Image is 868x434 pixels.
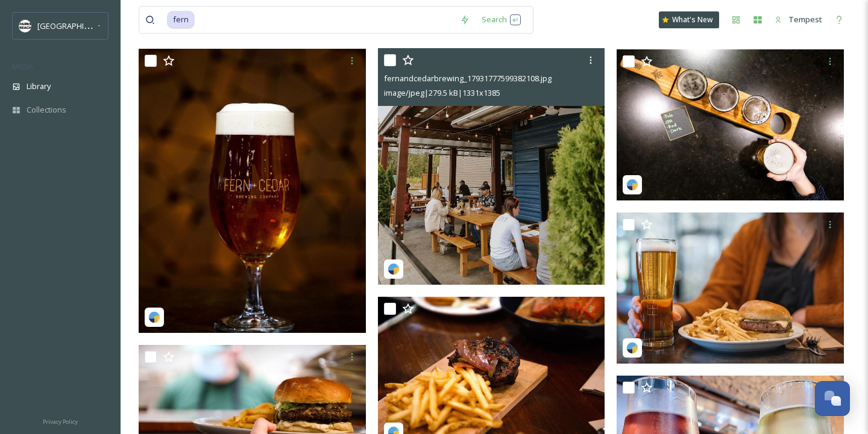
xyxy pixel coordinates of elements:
img: snapsea-logo.png [626,342,638,354]
img: fernandcedarbrewing_18112745260358640.jpg [617,212,844,364]
img: parks%20beach.jpg [19,20,31,32]
a: What's New [659,11,719,28]
button: Open Chat [815,381,850,416]
span: image/jpeg | 279.5 kB | 1331 x 1385 [384,87,500,98]
span: Collections [27,104,66,116]
img: snapsea-logo.png [626,179,638,191]
img: fernandcedarbrewing_18109376098282397.jpg [617,49,844,200]
span: fern [167,11,195,28]
img: fernandcedarbrewing_17931777599382108.jpg [378,48,605,284]
span: MEDIA [12,62,33,71]
span: fernandcedarbrewing_17931777599382108.jpg [384,73,552,84]
img: snapsea-logo.png [388,263,400,275]
span: Tempest [788,14,822,25]
img: fernandcedarbrewing_18029525083419928.jpg [139,49,366,332]
a: Tempest [769,8,828,31]
span: Library [27,81,51,92]
span: Privacy Policy [43,418,78,426]
a: Privacy Policy [43,414,78,428]
div: Search [476,8,527,31]
span: [GEOGRAPHIC_DATA] Tourism [37,20,145,31]
img: snapsea-logo.png [148,311,160,323]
